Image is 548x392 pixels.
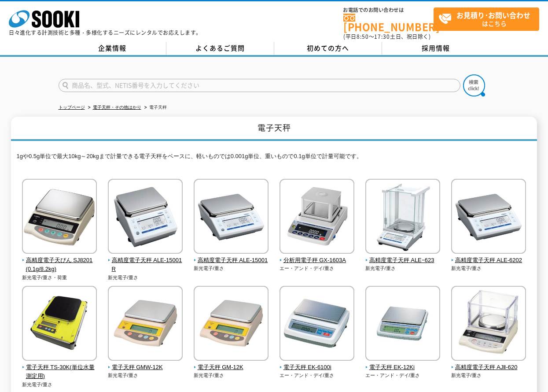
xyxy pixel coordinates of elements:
a: 企業情報 [59,42,166,55]
a: [PHONE_NUMBER] [343,14,434,32]
a: 電子天秤 GMW-12K [108,355,183,372]
img: 電子天秤 GMW-12K [108,286,183,363]
a: 高精度電子天秤 ALEｰ623 [365,248,441,265]
span: 電子天秤 TS-30K(単位水量測定用) [22,363,97,381]
span: 17:30 [374,33,390,41]
p: 新光電子/重さ [451,265,526,272]
a: よくあるご質問 [166,42,274,55]
a: 高精度電子天びん SJ8201(0.1g/8.2kg) [22,248,97,274]
img: 高精度電子天びん SJ8201(0.1g/8.2kg) [22,179,97,256]
img: 高精度電子天秤 ALEｰ623 [365,179,440,256]
span: 電子天秤 GMW-12K [108,363,183,372]
a: 高精度電子天秤 ALE-6202 [451,248,526,265]
a: 高精度電子天秤 ALE-15001 [194,248,269,265]
a: 電子天秤 EK-6100i [280,355,355,372]
img: 電子天秤 GM-12K [194,286,268,363]
h1: 電子天秤 [11,117,537,141]
a: 電子天秤 TS-30K(単位水量測定用) [22,355,97,381]
a: 採用情報 [382,42,490,55]
span: 電子天秤 GM-12K [194,363,269,372]
span: 分析用電子秤 GX-1603A [280,256,355,265]
p: 新光電子/重さ・荷重 [22,274,97,281]
strong: お見積り･お問い合わせ [456,10,530,20]
a: 電子天秤 EK-12Ki [365,355,441,372]
span: はこちら [438,8,539,30]
a: 高精度電子天秤 AJⅡ-620 [451,355,526,372]
img: 高精度電子天秤 ALE-15001 [194,179,268,256]
span: 電子天秤 EK-6100i [280,363,355,372]
li: 電子天秤 [143,103,167,112]
img: 電子天秤 TS-30K(単位水量測定用) [22,286,97,363]
span: (平日 ～ 土日、祝日除く) [343,33,430,41]
img: 高精度電子天秤 ALE-15001R [108,179,183,256]
p: 新光電子/重さ [194,265,269,272]
a: 高精度電子天秤 ALE-15001R [108,248,183,274]
input: 商品名、型式、NETIS番号を入力してください [59,79,460,92]
a: 電子天秤・その他はかり [93,105,141,110]
a: 分析用電子秤 GX-1603A [280,248,355,265]
p: エー・アンド・デイ/重さ [280,372,355,379]
span: 高精度電子天秤 ALEｰ623 [365,256,441,265]
img: 高精度電子天秤 AJⅡ-620 [451,286,526,363]
p: エー・アンド・デイ/重さ [280,265,355,272]
p: 新光電子/重さ [365,265,441,272]
p: 新光電子/重さ [108,372,183,379]
img: btn_search.png [463,74,485,96]
p: 1gや0.5g単位で最大10kg～20kgまで計量できる電子天秤をベースに、軽いものでは0.001g単位、重いもので0.1g単位で計量可能です。 [17,152,532,166]
a: 初めての方へ [274,42,382,55]
p: 新光電子/重さ [108,274,183,281]
img: 電子天秤 EK-6100i [280,286,354,363]
img: 電子天秤 EK-12Ki [365,286,440,363]
span: お電話でのお問い合わせは [343,7,434,13]
a: 電子天秤 GM-12K [194,355,269,372]
span: 電子天秤 EK-12Ki [365,363,441,372]
p: 新光電子/重さ [194,372,269,379]
p: 日々進化する計測技術と多種・多様化するニーズにレンタルでお応えします。 [9,30,202,35]
span: 高精度電子天秤 ALE-15001R [108,256,183,274]
p: 新光電子/重さ [451,372,526,379]
span: 高精度電子天秤 ALE-6202 [451,256,526,265]
span: 8:50 [357,33,369,41]
p: 新光電子/重さ [22,381,97,388]
span: 高精度電子天秤 AJⅡ-620 [451,363,526,372]
img: 分析用電子秤 GX-1603A [280,179,354,256]
span: 高精度電子天秤 ALE-15001 [194,256,269,265]
span: 初めての方へ [307,43,349,53]
span: 高精度電子天びん SJ8201(0.1g/8.2kg) [22,256,97,274]
p: エー・アンド・デイ/重さ [365,372,441,379]
img: 高精度電子天秤 ALE-6202 [451,179,526,256]
a: お見積り･お問い合わせはこちら [434,7,539,31]
a: トップページ [59,105,85,110]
